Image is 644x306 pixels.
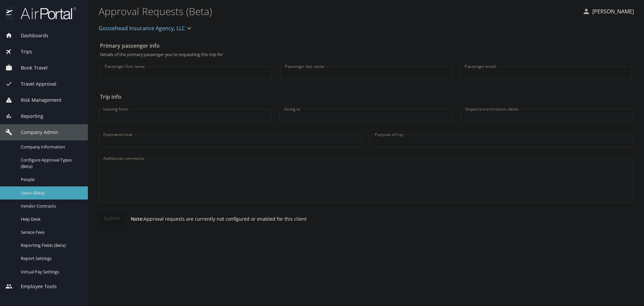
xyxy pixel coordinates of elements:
p: [PERSON_NAME] [590,7,634,15]
button: Goosehead Insurance Agency, LLC [96,21,196,35]
span: Help Desk [21,216,80,222]
span: Reporting [12,113,43,120]
span: Travel Approval [12,80,56,88]
span: Employee Tools [12,283,57,290]
img: icon-airportal.png [6,7,13,20]
button: [PERSON_NAME] [580,5,637,17]
h1: Approval Requests (Beta) [99,1,577,21]
span: Company Admin [12,129,58,136]
span: Configure Approval Types (Beta) [21,157,80,170]
span: Risk Management [12,96,61,104]
span: Report Settings [21,255,80,262]
h2: Trip info [100,91,632,102]
span: Goosehead Insurance Agency, LLC [99,24,185,33]
span: Company Information [21,144,80,150]
span: Service Fees [21,229,80,235]
span: Trips [12,48,32,55]
span: Users (Beta) [21,190,80,196]
p: Approval requests are currently not configured or enabled for this client [125,215,307,222]
h2: Primary passenger info [100,40,632,51]
span: People [21,176,80,183]
span: Reporting Fields (Beta) [21,242,80,249]
p: Details of the primary passenger you're requesting this trip for [100,52,632,57]
span: Dashboards [12,32,48,39]
span: Vendor Contracts [21,203,80,209]
strong: Note: [131,216,144,222]
span: Book Travel [12,64,48,72]
img: airportal-logo.png [13,7,76,20]
span: Virtual Pay Settings [21,269,80,275]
